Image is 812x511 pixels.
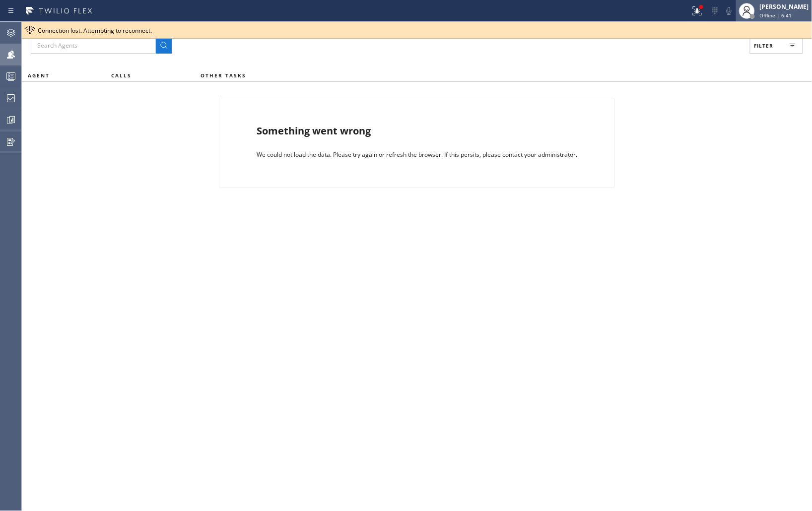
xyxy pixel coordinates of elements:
div: [PERSON_NAME] [760,2,809,11]
button: Mute [722,4,736,18]
span: Something went wrong [257,124,371,137]
input: Search Agents [31,38,156,54]
span: CALLS [111,72,132,79]
span: Offline | 6:41 [760,12,792,19]
span: We could not load the data. Please try again or refresh the browser. If this persits, please cont... [257,150,577,159]
span: AGENT [28,72,50,79]
span: Filter [754,42,774,49]
button: Filter [750,38,803,54]
span: Connection lost. Attempting to reconnect. [38,26,152,35]
span: OTHER TASKS [201,72,246,79]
